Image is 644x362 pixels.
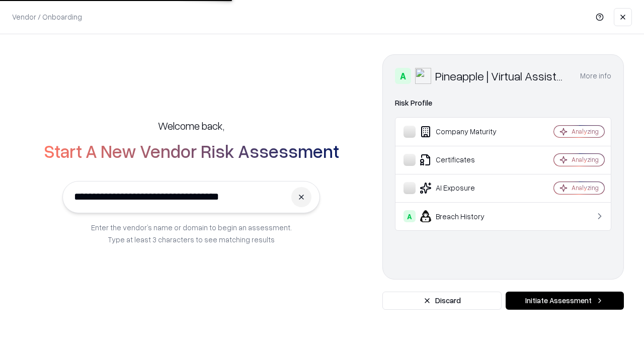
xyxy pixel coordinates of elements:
[572,127,599,136] div: Analyzing
[572,155,599,164] div: Analyzing
[158,119,224,133] h5: Welcome back,
[44,141,339,161] h2: Start A New Vendor Risk Assessment
[404,182,524,194] div: AI Exposure
[12,12,82,22] p: Vendor / Onboarding
[395,68,411,84] div: A
[404,154,524,166] div: Certificates
[382,292,502,310] button: Discard
[580,67,611,85] button: More info
[404,210,416,222] div: A
[404,126,524,138] div: Company Maturity
[506,292,624,310] button: Initiate Assessment
[395,97,611,109] div: Risk Profile
[415,68,431,84] img: Pineapple | Virtual Assistant Agency
[572,184,599,192] div: Analyzing
[91,221,292,245] p: Enter the vendor’s name or domain to begin an assessment. Type at least 3 characters to see match...
[404,210,524,222] div: Breach History
[435,68,568,84] div: Pineapple | Virtual Assistant Agency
